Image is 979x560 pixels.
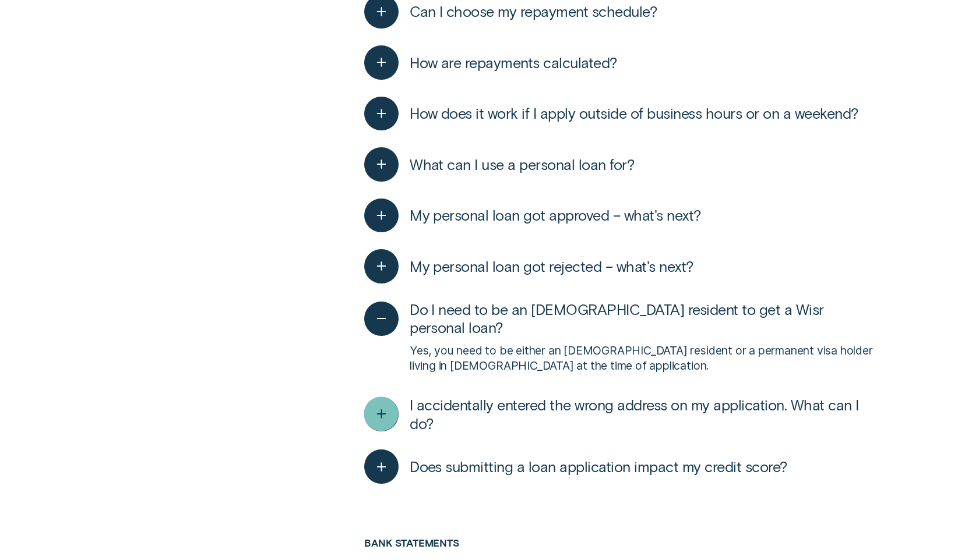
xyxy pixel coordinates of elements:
button: My personal loan got rejected – what's next? [364,249,693,283]
button: I accidentally entered the wrong address on my application. What can I do? [364,396,876,433]
p: Yes, you need to be either an [DEMOGRAPHIC_DATA] resident or a permanent visa holder living in [D... [410,343,876,374]
button: My personal loan got approved – what's next? [364,199,701,232]
button: What can I use a personal loan for? [364,147,634,181]
span: Can I choose my repayment schedule? [410,2,657,21]
button: Do I need to be an [DEMOGRAPHIC_DATA] resident to get a Wisr personal loan? [364,300,876,337]
button: Does submitting a loan application impact my credit score? [364,449,787,483]
span: What can I use a personal loan for? [410,155,634,174]
span: My personal loan got rejected – what's next? [410,257,693,276]
button: How does it work if I apply outside of business hours or on a weekend? [364,97,858,130]
span: My personal loan got approved – what's next? [410,206,701,225]
span: I accidentally entered the wrong address on my application. What can I do? [410,396,876,433]
span: Does submitting a loan application impact my credit score? [410,458,787,476]
span: How does it work if I apply outside of business hours or on a weekend? [410,104,858,123]
span: How are repayments calculated? [410,54,617,72]
span: Do I need to be an [DEMOGRAPHIC_DATA] resident to get a Wisr personal loan? [410,300,876,337]
button: How are repayments calculated? [364,45,617,79]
